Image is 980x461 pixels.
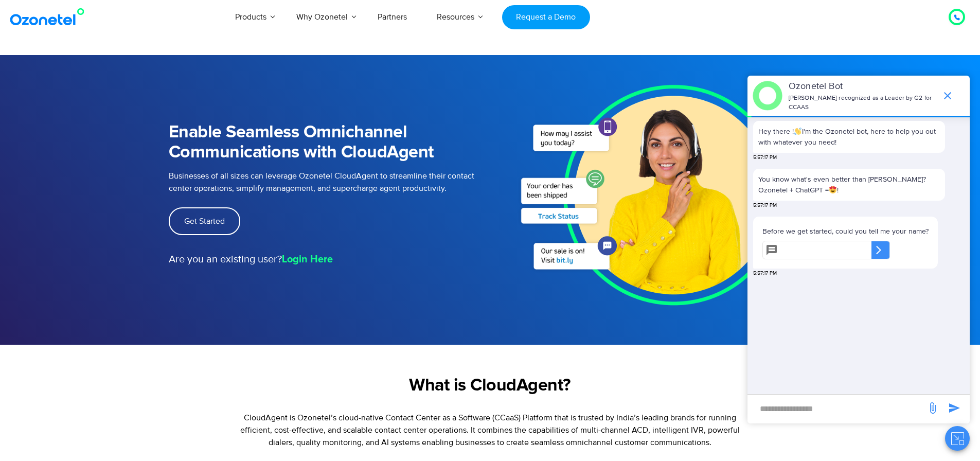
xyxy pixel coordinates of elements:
span: 5:57:17 PM [753,154,777,162]
img: 😍 [829,186,836,193]
a: Get Started [169,207,240,235]
img: header [753,81,782,111]
span: send message [922,398,943,418]
h2: What is CloudAgent? [233,376,747,396]
a: Request a Demo [502,5,590,29]
h1: Enable Seamless Omnichannel Communications with CloudAgent [169,122,475,163]
span: end chat or minimize [937,85,958,106]
p: CloudAgent is Ozonetel’s cloud-native Contact Center as a Software (CCaaS) Platform that is trust... [233,412,747,449]
p: Ozonetel Bot [789,80,936,94]
p: Businesses of all sizes can leverage Ozonetel CloudAgent to streamline their contact center opera... [169,170,475,194]
div: new-msg-input [753,400,921,418]
strong: Login Here [282,254,333,264]
p: You know what's even better than [PERSON_NAME]? Ozonetel + ChatGPT = ! [758,174,940,196]
p: Are you an existing user? [169,252,475,267]
span: Get Started [184,217,225,225]
p: Hey there ! I'm the Ozonetel bot, here to help you out with whatever you need! [758,126,940,148]
button: Close chat [945,426,970,451]
span: 5:57:17 PM [753,270,777,277]
span: 5:57:17 PM [753,202,777,209]
a: Login Here [282,252,333,267]
span: send message [944,398,965,418]
p: [PERSON_NAME] recognized as a Leader by G2 for CCAAS [789,94,936,112]
p: Before we get started, could you tell me your name? [762,226,929,237]
img: 👋 [794,128,801,135]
